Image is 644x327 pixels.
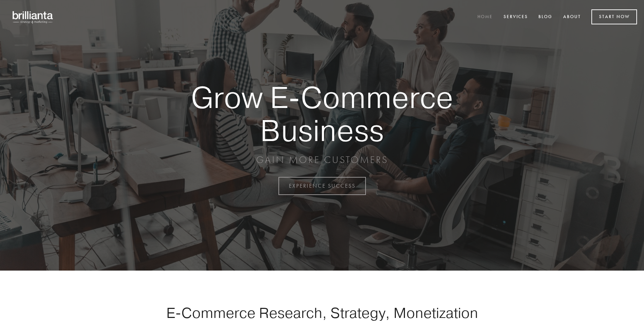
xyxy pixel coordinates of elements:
a: EXPERIENCE SUCCESS [278,177,366,195]
h1: E-Commerce Research, Strategy, Monetization [144,304,500,321]
p: GAIN MORE CUSTOMERS [167,154,477,166]
a: Home [473,11,497,23]
a: Services [499,11,532,23]
a: Blog [534,11,557,23]
a: Start Now [591,9,637,24]
img: brillianta - research, strategy, marketing [7,7,59,27]
a: About [559,11,585,23]
strong: Grow E-Commerce Business [167,81,477,147]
